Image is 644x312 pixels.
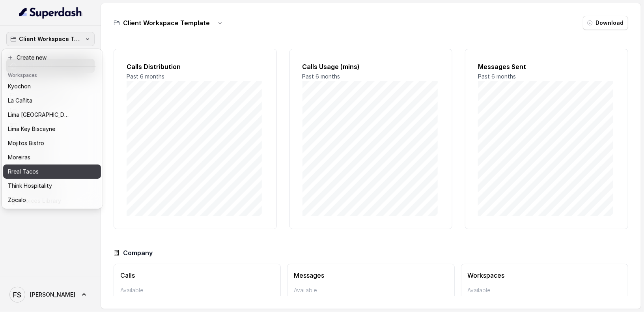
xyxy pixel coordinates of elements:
button: Create new [3,50,101,65]
p: Kyochon [8,82,31,91]
p: Zocalo [8,195,26,205]
p: La Cañita [8,96,32,105]
p: Lima [GEOGRAPHIC_DATA] [8,110,71,120]
p: Rreal Tacos [8,167,39,176]
p: Moreiras [8,153,30,162]
p: Think Hospitality [8,181,52,191]
button: Client Workspace Template [6,32,95,46]
p: Client Workspace Template [19,34,82,44]
p: Mojitos Bistro [8,138,44,148]
div: Client Workspace Template [2,49,103,209]
p: Lima Key Biscayne [8,124,55,134]
header: Workspaces [3,68,101,81]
